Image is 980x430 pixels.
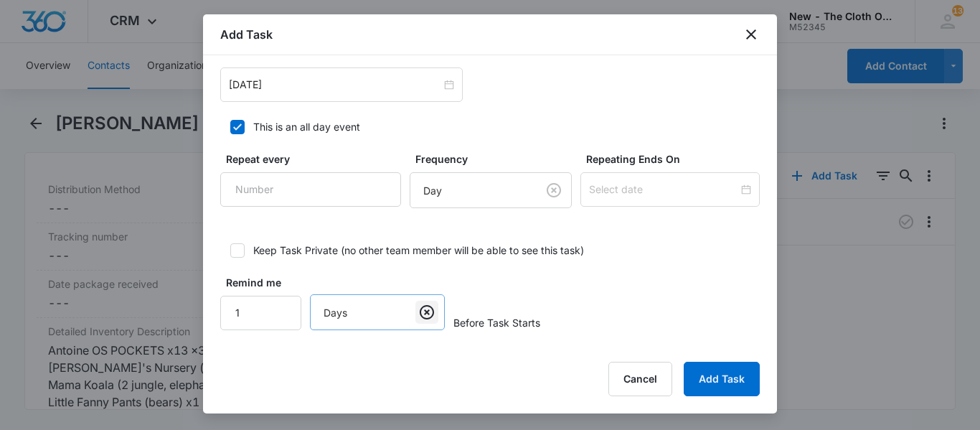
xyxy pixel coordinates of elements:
label: Remind me [226,275,307,290]
div: This is an all day event [253,119,360,134]
input: Number [220,172,401,207]
button: Clear [415,301,438,324]
button: Clear [542,179,565,202]
input: Aug 12, 2025 [229,77,441,93]
span: close-circle [444,80,454,90]
button: Add Task [684,362,760,396]
input: Select date [589,182,738,197]
input: Number [220,296,301,330]
div: Keep Task Private (no other team member will be able to see this task) [253,243,584,258]
label: Repeating Ends On [586,151,765,167]
span: Before Task Starts [453,315,540,330]
label: Frequency [415,151,578,167]
label: Repeat every [226,151,407,167]
button: close [743,26,760,43]
h1: Add Task [220,26,273,43]
button: Cancel [608,362,672,396]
